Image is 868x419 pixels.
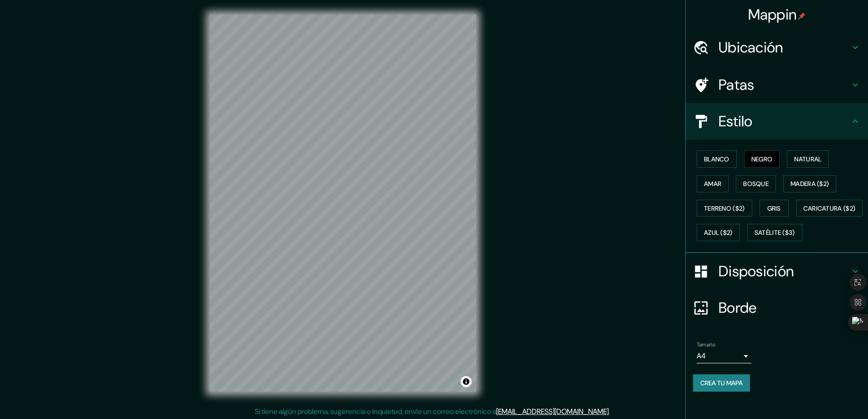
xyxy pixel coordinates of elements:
div: Ubicación [686,29,868,66]
button: Azul ($2) [697,224,740,241]
button: Activar o desactivar atribución [461,376,472,387]
font: Natural [794,155,822,163]
font: Ubicación [719,38,783,57]
button: Satélite ($3) [747,224,802,241]
font: Borde [719,298,757,317]
font: Amar [704,180,721,188]
div: A4 [697,349,751,363]
button: Madera ($2) [783,175,836,192]
button: Amar [697,175,729,192]
div: Patas [686,67,868,103]
div: Borde [686,290,868,326]
font: . [610,406,611,416]
font: Blanco [704,155,729,163]
font: Azul ($2) [704,229,733,237]
font: Satélite ($3) [755,229,795,237]
button: Bosque [736,175,776,192]
canvas: Mapa [210,15,476,392]
button: Terreno ($2) [697,200,752,217]
button: Crea tu mapa [693,374,750,392]
button: Blanco [697,150,737,168]
button: Caricatura ($2) [796,200,863,217]
font: . [609,407,610,416]
font: Gris [767,204,781,212]
button: Natural [787,150,829,168]
button: Negro [744,150,780,168]
button: Gris [760,200,789,217]
font: Crea tu mapa [700,379,743,387]
font: Disposición [719,262,794,281]
font: Estilo [719,112,753,131]
font: Negro [751,155,773,163]
img: pin-icon.png [798,12,806,20]
font: A4 [697,351,706,361]
a: [EMAIL_ADDRESS][DOMAIN_NAME] [496,407,609,416]
font: Bosque [743,180,769,188]
font: Terreno ($2) [704,204,745,212]
font: Mappin [748,5,797,24]
iframe: Lanzador de widgets de ayuda [787,383,858,409]
font: Si tiene algún problema, sugerencia o inquietud, envíe un correo electrónico a [255,407,496,416]
font: Tamaño [697,341,715,348]
font: Patas [719,75,755,94]
div: Estilo [686,103,868,140]
font: Madera ($2) [791,180,829,188]
font: . [611,406,613,416]
font: Caricatura ($2) [803,204,856,212]
div: Disposición [686,253,868,290]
